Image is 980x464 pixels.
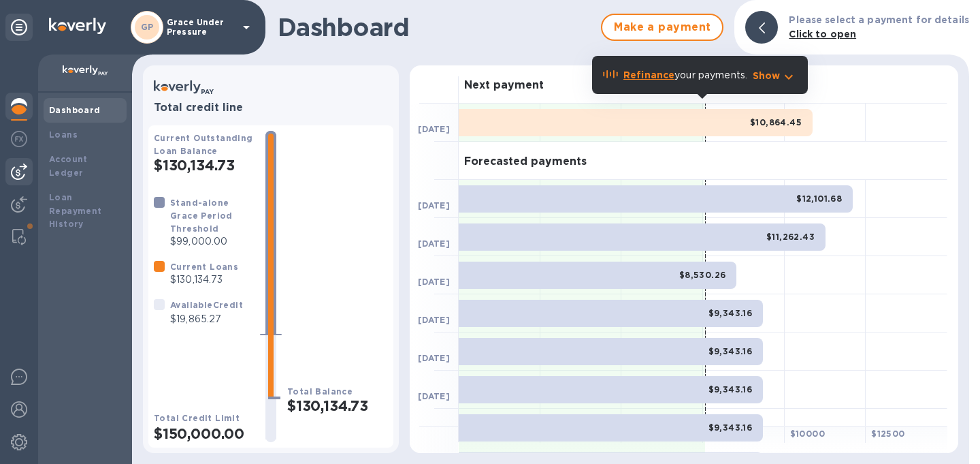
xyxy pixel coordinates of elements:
b: $10,864.45 [750,117,802,127]
button: Show [753,69,797,82]
p: $99,000.00 [170,234,255,249]
b: Current Outstanding Loan Balance [154,133,253,156]
h2: $130,134.73 [154,157,255,174]
b: GP [141,22,154,32]
b: $8,530.26 [679,270,726,280]
b: Click to open [789,29,856,40]
p: your payments. [623,68,747,82]
h3: Forecasted payments [464,155,587,168]
h2: $130,134.73 [287,397,388,414]
span: Make a payment [613,19,711,35]
b: Refinance [623,69,674,80]
b: [DATE] [418,238,450,249]
p: $19,865.27 [170,312,243,326]
b: Current Loans [170,262,238,272]
b: [DATE] [418,277,450,287]
h1: Dashboard [278,13,594,42]
div: Unpin categories [5,14,33,41]
b: [DATE] [418,353,450,363]
b: Stand-alone Grace Period Threshold [170,198,233,234]
h3: Next payment [464,79,544,92]
b: Account Ledger [49,154,88,178]
b: $9,343.16 [708,384,753,395]
h2: $150,000.00 [154,425,255,442]
button: Make a payment [601,14,723,41]
b: $9,343.16 [708,422,753,433]
b: Loan Repayment History [49,192,102,230]
b: $ 12500 [871,429,904,439]
b: [DATE] [418,124,450,134]
b: $9,343.16 [708,308,753,318]
p: $130,134.73 [170,273,238,287]
b: Please select a payment for details [789,14,969,25]
b: $ 10000 [790,429,825,439]
b: [DATE] [418,315,450,325]
p: Grace Under Pressure [167,18,235,37]
img: Logo [49,18,106,34]
b: Available Credit [170,300,243,310]
b: [DATE] [418,200,450,211]
h3: Total credit line [154,102,388,114]
b: $11,262.43 [766,232,815,242]
b: Loans [49,129,78,140]
b: $12,101.68 [796,194,842,204]
b: Dashboard [49,105,101,115]
b: [DATE] [418,391,450,401]
p: Show [753,69,781,82]
img: Foreign exchange [11,131,27,147]
b: Total Balance [287,386,353,397]
b: Total Credit Limit [154,413,240,423]
b: $9,343.16 [708,346,753,356]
